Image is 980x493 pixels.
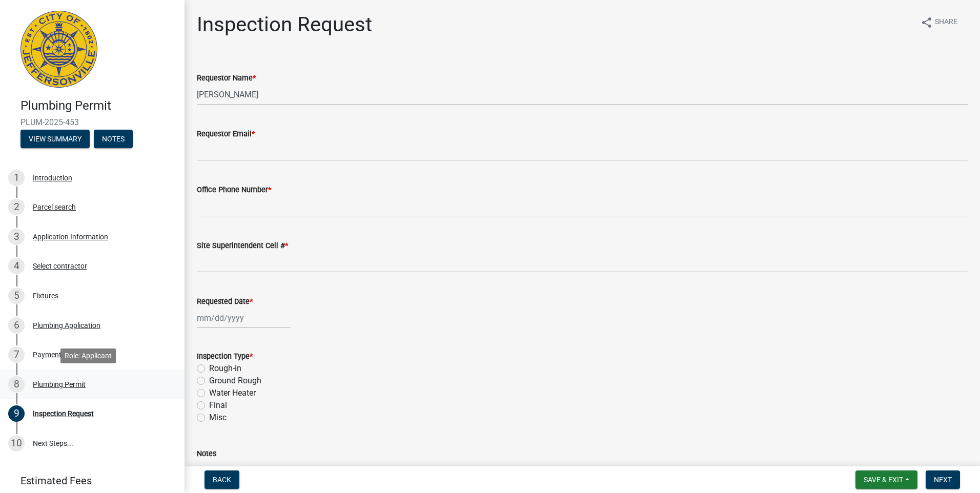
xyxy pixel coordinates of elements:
[197,75,256,82] label: Requestor Name
[94,130,133,148] button: Notes
[21,98,176,113] h4: Plumbing Permit
[8,258,25,274] div: 4
[197,187,271,194] label: Office Phone Number
[8,170,25,186] div: 1
[209,399,227,412] label: Final
[33,292,58,299] div: Fixtures
[921,16,933,29] i: share
[8,405,25,422] div: 9
[209,362,241,375] label: Rough-in
[33,233,108,240] div: Application Information
[934,476,952,484] span: Next
[21,117,164,127] span: PLUM-2025-453
[209,387,256,399] label: Water Heater
[33,262,87,270] div: Select contractor
[94,135,133,143] wm-modal-confirm: Notes
[21,130,90,148] button: View Summary
[8,435,25,451] div: 10
[33,381,86,388] div: Plumbing Permit
[8,287,25,304] div: 5
[209,375,261,387] label: Ground Rough
[197,242,288,250] label: Site Superintendent Cell #
[864,476,903,484] span: Save & Exit
[912,12,966,32] button: shareShare
[33,410,94,417] div: Inspection Request
[209,412,227,424] label: Misc
[8,346,25,363] div: 7
[213,476,231,484] span: Back
[33,351,62,358] div: Payment
[8,229,25,245] div: 3
[60,348,116,363] div: Role: Applicant
[8,470,168,491] a: Estimated Fees
[197,353,253,360] label: Inspection Type
[21,135,90,143] wm-modal-confirm: Summary
[855,470,917,489] button: Save & Exit
[205,470,239,489] button: Back
[8,376,25,393] div: 8
[197,131,255,138] label: Requestor Email
[197,298,253,305] label: Requested Date
[197,307,291,328] input: mm/dd/yyyy
[197,12,372,37] h1: Inspection Request
[926,470,960,489] button: Next
[21,11,97,88] img: City of Jeffersonville, Indiana
[8,317,25,334] div: 6
[935,16,957,29] span: Share
[8,199,25,215] div: 2
[197,450,216,458] label: Notes
[33,322,100,329] div: Plumbing Application
[33,203,76,211] div: Parcel search
[33,174,72,181] div: Introduction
